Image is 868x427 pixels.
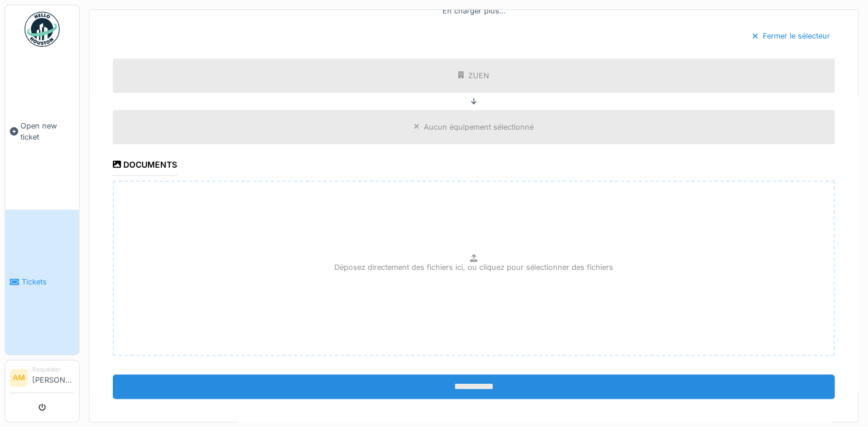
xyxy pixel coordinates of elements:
[10,369,27,387] li: AM
[22,276,74,287] span: Tickets
[748,28,835,44] div: Fermer le sélecteur
[468,70,489,81] div: ZUEN
[5,53,79,210] a: Open new ticket
[334,262,613,273] p: Déposez directement des fichiers ici, ou cliquez pour sélectionner des fichiers
[438,3,510,19] div: En charger plus…
[5,210,79,355] a: Tickets
[25,12,60,47] img: Badge_color-CXgf-gQk.svg
[20,120,74,143] span: Open new ticket
[424,121,534,133] div: Aucun équipement sélectionné
[32,365,74,390] li: [PERSON_NAME]
[113,156,177,176] div: Documents
[32,365,74,374] div: Requester
[10,365,74,393] a: AM Requester[PERSON_NAME]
